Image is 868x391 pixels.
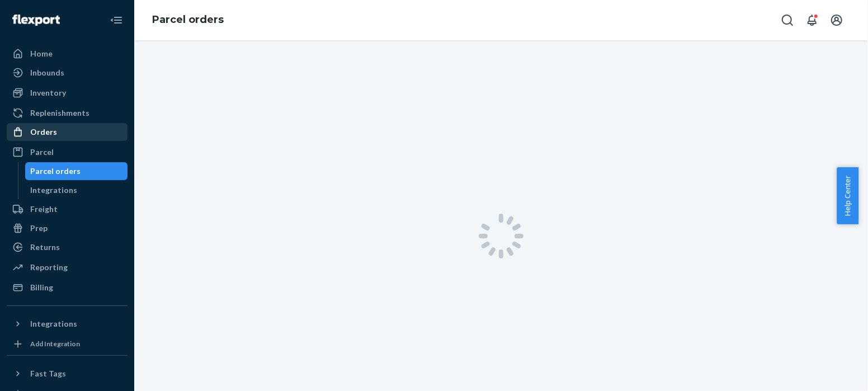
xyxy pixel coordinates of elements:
a: Inventory [7,84,128,102]
div: Billing [30,282,53,293]
a: Parcel orders [25,162,128,180]
div: Reporting [30,262,68,273]
button: Open notifications [801,9,823,31]
div: Integrations [30,318,77,329]
div: Replenishments [30,107,89,119]
a: Integrations [25,181,128,199]
a: Reporting [7,258,128,276]
div: Freight [30,204,58,215]
div: Home [30,48,53,59]
a: Inbounds [7,64,128,82]
div: Inventory [30,87,66,98]
ol: breadcrumbs [143,4,233,36]
a: Parcel orders [152,13,224,26]
a: Returns [7,238,128,256]
button: Open account menu [825,9,848,31]
div: Prep [30,223,48,234]
a: Billing [7,279,128,296]
a: Home [7,45,128,63]
a: Prep [7,219,128,237]
button: Help Center [837,167,858,224]
img: Flexport logo [12,15,60,26]
div: Returns [30,242,60,253]
button: Close Navigation [105,9,128,31]
div: Parcel [30,147,54,158]
div: Add Integration [30,339,80,348]
a: Freight [7,200,128,218]
div: Parcel orders [31,166,81,177]
div: Integrations [31,185,78,196]
a: Parcel [7,143,128,161]
a: Orders [7,123,128,141]
button: Fast Tags [7,365,128,383]
button: Open Search Box [776,9,799,31]
a: Replenishments [7,104,128,122]
div: Fast Tags [30,368,66,379]
div: Orders [30,126,57,138]
a: Add Integration [7,337,128,351]
button: Integrations [7,315,128,333]
div: Inbounds [30,67,64,78]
